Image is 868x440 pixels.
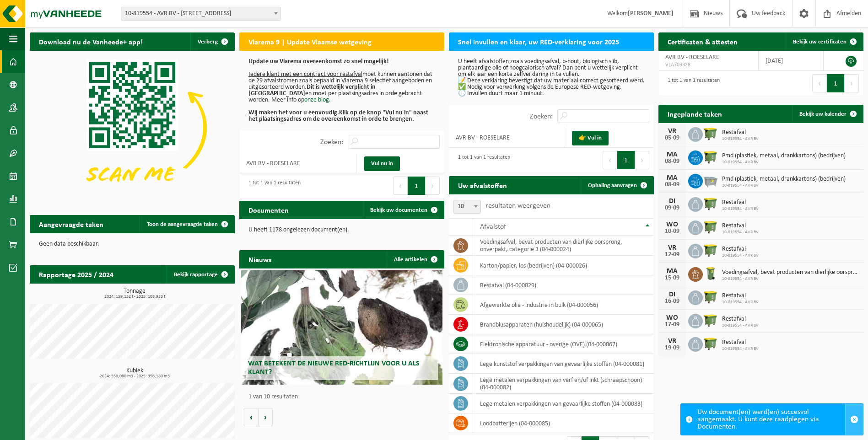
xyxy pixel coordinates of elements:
span: Afvalstof [480,223,506,231]
td: loodbatterijen (04-000085) [473,413,654,433]
button: Verberg [190,32,234,51]
h3: Tonnage [34,288,235,299]
img: WB-1100-HPE-GN-50 [703,126,718,141]
div: VR [663,338,681,345]
span: 10-819554 - AVR BV [722,206,759,212]
p: Geen data beschikbaar. [39,241,226,247]
div: 09-09 [663,205,681,211]
div: WO [663,221,681,228]
span: Restafval [722,222,759,230]
label: resultaten weergeven [485,202,550,209]
span: Restafval [722,129,759,136]
p: U heeft 1178 ongelezen document(en). [248,227,435,233]
div: 19-09 [663,345,681,351]
div: MA [663,268,681,275]
img: WB-1100-HPE-GN-50 [703,336,718,351]
span: 10-819554 - AVR BV [722,253,759,258]
span: Restafval [722,292,759,300]
div: 08-09 [663,182,681,188]
span: Restafval [722,246,759,253]
button: Next [426,177,440,195]
img: WB-1100-HPE-GN-50 [703,312,718,328]
h3: Kubiek [34,368,235,379]
b: Klik op de knop "Vul nu in" naast het plaatsingsadres om de overeenkomst in orde te brengen. [248,109,428,123]
td: lege metalen verpakkingen van verf en/of inkt (schraapschoon) (04-000082) [473,374,654,394]
div: DI [663,198,681,205]
h2: Nieuws [239,250,280,268]
div: 1 tot 1 van 1 resultaten [453,150,510,170]
span: Toon de aangevraagde taken [147,221,218,227]
div: 10-09 [663,228,681,235]
img: WB-1100-HPE-GN-50 [703,289,718,305]
h2: Rapportage 2025 / 2024 [30,265,123,283]
button: 1 [408,177,426,195]
button: Previous [603,151,617,169]
span: Restafval [722,316,759,323]
a: Ophaling aanvragen [581,176,653,194]
p: moet kunnen aantonen dat de 29 afvalstromen zoals bepaald in Vlarema 9 selectief aangeboden en ui... [248,59,435,123]
u: Wij maken het voor u eenvoudig. [248,109,339,116]
span: 2024: 550,080 m3 - 2025: 356,180 m3 [34,374,235,379]
button: Volgende [259,408,273,426]
span: Voedingsafval, bevat producten van dierlijke oorsprong, onverpakt, categorie 3 [722,269,859,276]
td: brandblusapparaten (huishoudelijk) (04-000065) [473,315,654,334]
div: DI [663,291,681,298]
div: 16-09 [663,298,681,305]
label: Zoeken: [320,139,343,146]
span: VLA703328 [665,61,751,69]
h2: Documenten [239,201,298,219]
img: WB-2500-GAL-GY-01 [703,172,718,188]
a: Alle artikelen [387,250,443,268]
span: Bekijk uw kalender [799,111,846,117]
span: 10-819554 - AVR BV [722,300,759,305]
a: 👉 Vul in [572,131,609,145]
h2: Snel invullen en klaar, uw RED-verklaring voor 2025 [449,32,628,50]
h2: Download nu de Vanheede+ app! [30,32,152,50]
td: AVR BV - ROESELARE [239,153,356,173]
span: Ophaling aanvragen [588,182,637,188]
span: Restafval [722,199,759,206]
h2: Vlarema 9 | Update Vlaamse wetgeving [239,32,381,50]
div: 05-09 [663,135,681,141]
img: WB-1100-HPE-GN-50 [703,196,718,211]
p: U heeft afvalstoffen zoals voedingsafval, b-hout, biologisch slib, plantaardige olie of hoogcalor... [458,59,645,97]
div: WO [663,314,681,322]
span: 10-819554 - AVR BV [722,230,759,235]
img: WB-1100-HPE-GN-50 [703,219,718,235]
td: karton/papier, los (bedrijven) (04-000026) [473,256,654,275]
a: Toon de aangevraagde taken [140,215,234,233]
a: Vul nu in [364,156,400,171]
span: Bekijk uw certificaten [793,39,846,45]
p: 1 van 10 resultaten [248,394,440,400]
div: 17-09 [663,322,681,328]
td: voedingsafval, bevat producten van dierlijke oorsprong, onverpakt, categorie 3 (04-000024) [473,236,654,256]
div: 1 tot 1 van 1 resultaten [244,176,301,196]
span: 10 [454,200,480,213]
td: lege kunststof verpakkingen van gevaarlijke stoffen (04-000081) [473,354,654,374]
a: Bekijk uw documenten [363,201,443,219]
span: AVR BV - ROESELARE [665,54,719,61]
span: Bekijk uw documenten [370,207,427,213]
div: MA [663,174,681,182]
span: 2024: 159,152 t - 2025: 108,933 t [34,295,235,299]
td: AVR BV - ROESELARE [449,128,564,148]
td: restafval (04-000029) [473,275,654,295]
b: Update uw Vlarema overeenkomst zo snel mogelijk! [248,58,389,65]
button: Vorige [244,408,259,426]
div: 1 tot 1 van 1 resultaten [663,73,720,93]
span: 10-819554 - AVR BV [722,346,759,352]
span: 10-819554 - AVR BV [722,323,759,328]
td: elektronische apparatuur - overige (OVE) (04-000067) [473,334,654,354]
b: Dit is wettelijk verplicht in [GEOGRAPHIC_DATA] [248,84,376,97]
div: Uw document(en) werd(en) succesvol aangemaakt. U kunt deze raadplegen via Documenten. [697,404,845,435]
u: Iedere klant met een contract voor restafval [248,71,362,78]
button: 1 [617,151,635,169]
div: 08-09 [663,158,681,165]
img: WB-1100-HPE-GN-50 [703,242,718,258]
h2: Uw afvalstoffen [449,176,516,194]
span: 10-819554 - AVR BV [722,276,859,282]
span: 10-819554 - AVR BV - 8800 ROESELARE, MEENSESTEENWEG 545 [121,7,281,21]
img: WB-1100-HPE-GN-50 [703,149,718,165]
h2: Aangevraagde taken [30,215,113,233]
h2: Certificaten & attesten [658,32,747,50]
